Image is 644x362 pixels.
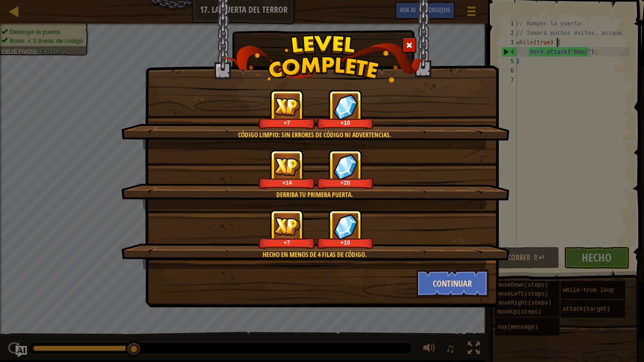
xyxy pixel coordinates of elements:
img: reward_icon_xp.png [274,98,300,116]
div: +20 [319,179,372,186]
img: reward_icon_xp.png [274,217,300,236]
img: level_complete.png [221,35,423,82]
div: +7 [260,239,314,246]
button: Continuar [416,269,489,297]
img: reward_icon_gems.png [333,94,358,120]
div: Derriba tu primera puerta. [166,190,463,199]
div: +14 [260,179,314,186]
img: reward_icon_xp.png [274,157,300,176]
div: +10 [319,239,372,246]
img: reward_icon_gems.png [333,214,358,239]
div: Hecho en menos de 4 filas de código. [166,250,463,259]
div: +10 [319,119,372,126]
div: +7 [260,119,314,126]
div: Código limpio: sin errores de código ni advertencias. [166,130,463,140]
img: reward_icon_gems.png [333,154,358,180]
